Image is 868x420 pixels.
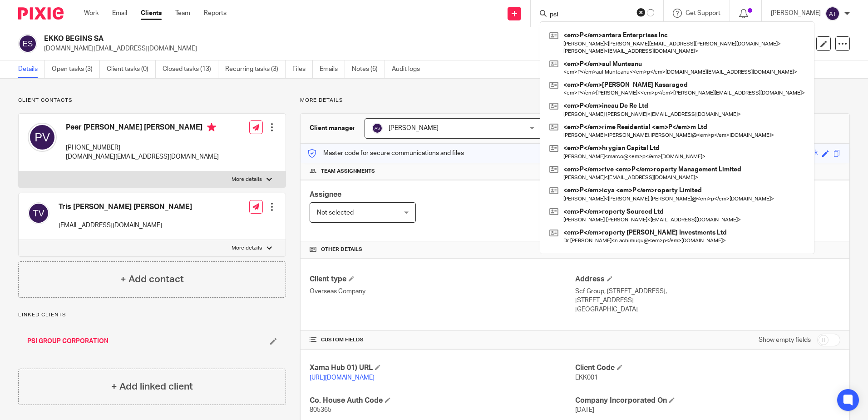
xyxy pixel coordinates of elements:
a: Client tasks (0) [107,60,156,78]
span: [DATE] [575,407,594,413]
p: More details [232,245,262,252]
label: Show empty fields [759,335,811,345]
img: svg%3E [28,202,49,224]
p: More details [232,176,262,183]
a: Open tasks (3) [52,60,100,78]
div: superior-aqua-waved-shark [740,148,818,159]
p: [STREET_ADDRESS] [575,296,840,305]
h4: Peer [PERSON_NAME] [PERSON_NAME] [66,123,219,134]
img: svg%3E [28,123,57,152]
a: Recurring tasks (3) [225,60,286,78]
h4: Xama Hub 01) URL [310,363,575,373]
h4: Address [575,275,840,284]
h4: + Add linked client [111,380,193,394]
h4: Client Code [575,363,840,373]
img: svg%3E [18,34,37,53]
a: Notes (6) [352,60,385,78]
a: [URL][DOMAIN_NAME] [310,375,375,381]
span: EKK001 [575,375,598,381]
a: Emails [320,60,345,78]
span: 805365 [310,407,331,413]
a: Email [112,9,127,18]
span: Team assignments [321,168,375,175]
a: Files [292,60,313,78]
a: PSI GROUP CORPORATION [27,337,108,346]
p: [PERSON_NAME] [771,9,821,18]
span: Assignee [310,191,341,198]
p: Linked clients [18,311,286,319]
p: Client contacts [18,97,286,104]
p: Master code for secure communications and files [307,149,464,158]
img: svg%3E [825,6,840,21]
span: [PERSON_NAME] [389,125,439,131]
a: Details [18,60,45,78]
button: Clear [636,8,646,17]
a: Audit logs [392,60,427,78]
p: Overseas Company [310,287,575,296]
input: Search [549,11,631,19]
a: Closed tasks (13) [163,60,218,78]
h4: + Add contact [120,272,184,286]
a: Clients [141,9,162,18]
p: [GEOGRAPHIC_DATA] [575,305,840,314]
p: [DOMAIN_NAME][EMAIL_ADDRESS][DOMAIN_NAME] [44,44,726,53]
h3: Client manager [310,124,355,133]
i: Primary [207,123,216,132]
p: [PHONE_NUMBER] [66,143,219,152]
p: More details [300,97,850,104]
span: Get Support [686,10,720,16]
h2: EKKO BEGINS SA [44,34,590,44]
h4: Client type [310,275,575,284]
a: Work [84,9,99,18]
span: Other details [321,246,362,253]
svg: Results are loading [647,9,654,16]
h4: CUSTOM FIELDS [310,336,575,344]
a: Reports [204,9,227,18]
img: svg%3E [372,123,383,134]
p: [DOMAIN_NAME][EMAIL_ADDRESS][DOMAIN_NAME] [66,152,219,161]
p: [EMAIL_ADDRESS][DOMAIN_NAME] [59,221,192,230]
h4: Tris [PERSON_NAME] [PERSON_NAME] [59,202,192,212]
span: Not selected [317,210,354,216]
img: Pixie [18,7,64,20]
p: Scf Group, [STREET_ADDRESS], [575,287,840,296]
h4: Company Incorporated On [575,396,840,405]
h4: Co. House Auth Code [310,396,575,405]
a: Team [175,9,190,18]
